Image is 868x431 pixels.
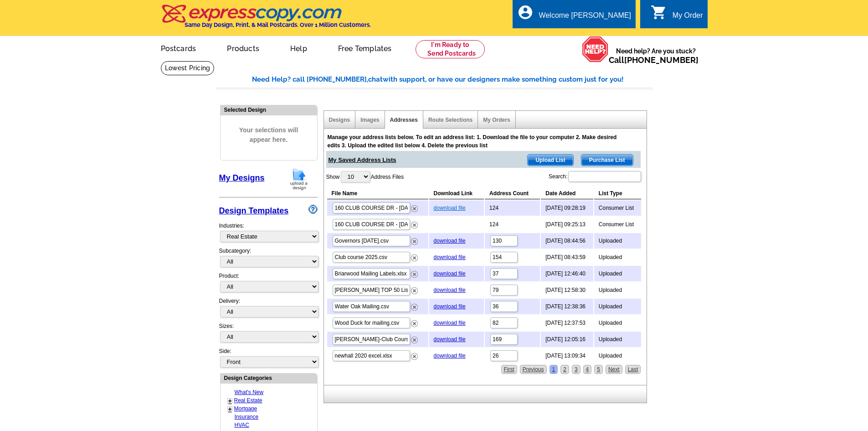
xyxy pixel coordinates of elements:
[434,353,466,359] a: download file
[541,188,593,199] th: Date Added
[625,365,641,374] a: Last
[219,272,318,297] div: Product:
[434,238,466,244] a: download file
[483,117,510,123] a: My Orders
[485,200,540,216] td: 124
[219,247,318,272] div: Subcategory:
[411,320,418,327] img: delete.png
[434,254,466,260] a: download file
[560,365,569,374] a: 2
[428,117,473,123] a: Route Selections
[434,303,466,310] a: download file
[501,365,517,374] a: First
[308,205,318,214] img: design-wizard-help-icon.png
[434,336,466,343] a: download file
[581,155,633,166] span: Purchase List
[411,269,418,275] a: Remove this list
[572,365,580,374] a: 3
[212,37,274,58] a: Products
[541,217,593,232] td: [DATE] 09:25:13
[411,287,418,294] img: delete.png
[287,167,311,191] img: upload-design
[235,422,249,428] a: HVAC
[594,249,642,265] td: Uploaded
[434,270,466,277] a: download file
[550,365,558,374] a: 1
[329,151,396,165] span: My Saved Address Lists
[235,414,259,420] a: Insurance
[541,282,593,298] td: [DATE] 12:58:30
[434,205,466,211] a: download file
[219,297,318,322] div: Delivery:
[541,348,593,363] td: [DATE] 13:09:34
[219,347,318,369] div: Side:
[411,238,418,245] img: delete.png
[594,348,642,363] td: Uploaded
[360,117,379,123] a: Images
[528,155,573,166] span: Upload List
[539,11,631,24] div: Welcome [PERSON_NAME]
[411,253,418,259] a: Remove this list
[411,236,418,243] a: Remove this list
[583,365,592,374] a: 4
[541,266,593,281] td: [DATE] 12:46:40
[429,188,484,199] th: Download Link
[582,36,609,62] img: help
[411,353,418,360] img: delete.png
[594,332,642,347] td: Uploaded
[276,37,322,58] a: Help
[549,170,642,183] label: Search:
[341,171,370,182] select: ShowAddress Files
[541,315,593,331] td: [DATE] 12:37:53
[219,206,289,215] a: Design Templates
[221,374,317,382] div: Design Categories
[219,217,318,247] div: Industries:
[609,47,703,65] span: Need help? Are you stuck?
[390,117,418,123] a: Addresses
[568,171,641,182] input: Search:
[221,105,317,114] div: Selected Design
[624,55,699,65] a: [PHONE_NUMBER]
[411,335,418,341] a: Remove this list
[594,365,603,374] a: 5
[411,205,418,212] img: delete.png
[324,37,406,58] a: Free Templates
[146,37,211,58] a: Postcards
[434,320,466,326] a: download file
[609,55,699,65] span: Call
[234,397,262,404] a: Real Estate
[520,365,547,374] a: Previous
[541,233,593,249] td: [DATE] 08:44:56
[541,200,593,216] td: [DATE] 09:28:19
[606,365,622,374] a: Next
[411,302,418,308] a: Remove this list
[326,170,404,183] label: Show Address Files
[686,219,868,431] iframe: LiveChat chat widget
[594,200,642,216] td: Consumer List
[594,315,642,331] td: Uploaded
[411,203,418,210] a: Remove this list
[594,282,642,298] td: Uploaded
[411,351,418,358] a: Remove this list
[411,254,418,261] img: delete.png
[219,322,318,347] div: Sizes:
[411,220,418,226] a: Remove this list
[541,299,593,314] td: [DATE] 12:38:36
[161,11,371,28] a: Same Day Design, Print, & Mail Postcards. Over 1 Million Customers.
[485,217,540,232] td: 124
[411,286,418,292] a: Remove this list
[673,11,703,24] div: My Order
[228,405,232,413] a: +
[541,332,593,347] td: [DATE] 12:05:16
[434,287,466,293] a: download file
[227,116,310,154] span: Your selections will appear here.
[594,233,642,249] td: Uploaded
[541,249,593,265] td: [DATE] 08:43:59
[411,318,418,325] a: Remove this list
[329,117,350,123] a: Designs
[228,397,232,405] a: +
[235,389,264,395] a: What's New
[594,299,642,314] td: Uploaded
[185,21,371,28] h4: Same Day Design, Print, & Mail Postcards. Over 1 Million Customers.
[328,133,624,150] div: Manage your address lists below. To edit an address list: 1. Download the file to your computer 2...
